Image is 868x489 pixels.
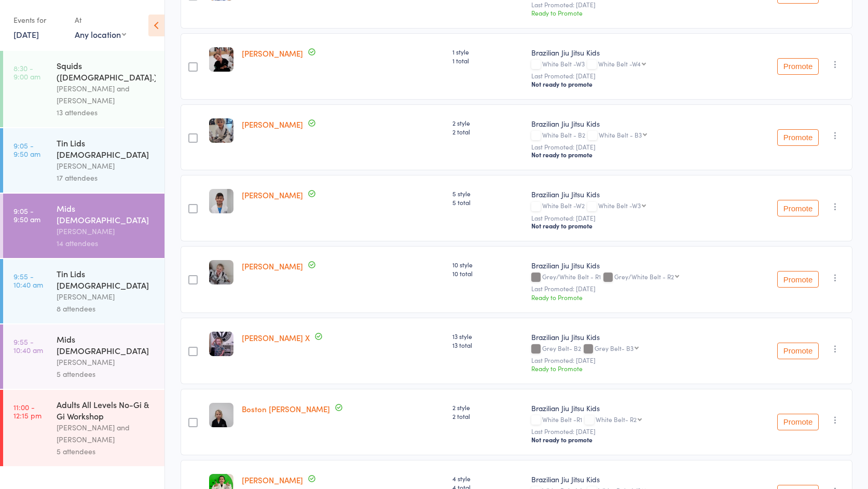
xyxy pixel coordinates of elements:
[531,214,741,222] small: Last Promoted: [DATE]
[531,151,741,159] div: Not ready to promote
[13,272,43,289] time: 9:55 - 10:40 am
[242,189,303,200] a: [PERSON_NAME]
[13,207,40,223] time: 9:05 - 9:50 am
[531,357,741,364] small: Last Promoted: [DATE]
[209,403,233,427] img: image1751953477.png
[531,436,741,444] div: Not ready to promote
[531,222,741,230] div: Not ready to promote
[13,11,64,29] div: Events for
[452,412,522,420] span: 2 total
[209,118,233,143] img: image1687559306.png
[57,202,156,225] div: Mids [DEMOGRAPHIC_DATA]
[777,414,819,430] button: Promote
[57,268,156,291] div: Tin Lids [DEMOGRAPHIC_DATA]
[3,194,164,258] a: 9:05 -9:50 amMids [DEMOGRAPHIC_DATA][PERSON_NAME]14 attendees
[531,403,741,413] div: Brazilian Jiu Jitsu Kids
[57,291,156,303] div: [PERSON_NAME]
[531,345,741,354] div: Grey Belt- B2
[452,332,522,341] span: 13 style
[13,337,43,354] time: 9:55 - 10:40 am
[598,60,641,67] div: White Belt -W4
[452,403,522,412] span: 2 style
[614,273,674,280] div: Grey/White Belt - R2
[242,332,310,343] a: [PERSON_NAME] X
[242,261,303,271] a: [PERSON_NAME]
[13,141,40,158] time: 9:05 - 9:50 am
[531,47,741,58] div: Brazilian Jiu Jitsu Kids
[13,403,42,419] time: 11:00 - 12:15 pm
[531,72,741,79] small: Last Promoted: [DATE]
[452,127,522,136] span: 2 total
[57,333,156,356] div: Mids [DEMOGRAPHIC_DATA]
[3,390,164,466] a: 11:00 -12:15 pmAdults All Levels No-Gi & Gi Workshop[PERSON_NAME] and [PERSON_NAME]5 attendees
[209,189,233,213] img: image1751953251.png
[531,202,741,211] div: White Belt -W2
[531,80,741,88] div: Not ready to promote
[599,131,642,138] div: White Belt - B3
[3,128,164,193] a: 9:05 -9:50 amTin Lids [DEMOGRAPHIC_DATA][PERSON_NAME]17 attendees
[57,225,156,237] div: [PERSON_NAME]
[57,356,156,368] div: [PERSON_NAME]
[3,259,164,323] a: 9:55 -10:40 amTin Lids [DEMOGRAPHIC_DATA][PERSON_NAME]8 attendees
[75,11,126,29] div: At
[531,8,741,17] div: Ready to Promote
[57,60,156,83] div: Squids ([DEMOGRAPHIC_DATA].)
[452,260,522,269] span: 10 style
[452,189,522,198] span: 5 style
[13,29,39,40] a: [DATE]
[531,285,741,292] small: Last Promoted: [DATE]
[777,58,819,75] button: Promote
[209,47,233,72] img: image1741151016.png
[531,364,741,373] div: Ready to Promote
[242,119,303,130] a: [PERSON_NAME]
[595,345,633,351] div: Grey Belt- B3
[57,422,156,445] div: [PERSON_NAME] and [PERSON_NAME]
[452,118,522,127] span: 2 style
[531,332,741,342] div: Brazilian Jiu Jitsu Kids
[531,293,741,302] div: Ready to Promote
[13,64,40,80] time: 8:30 - 9:00 am
[57,445,156,457] div: 5 attendees
[3,51,164,127] a: 8:30 -9:00 amSquids ([DEMOGRAPHIC_DATA].)[PERSON_NAME] and [PERSON_NAME]13 attendees
[452,56,522,65] span: 1 total
[596,416,637,423] div: White Belt- R2
[75,29,126,40] div: Any location
[57,160,156,172] div: [PERSON_NAME]
[777,343,819,359] button: Promote
[57,237,156,249] div: 14 attendees
[57,399,156,422] div: Adults All Levels No-Gi & Gi Workshop
[242,48,303,59] a: [PERSON_NAME]
[57,137,156,160] div: Tin Lids [DEMOGRAPHIC_DATA]
[57,172,156,184] div: 17 attendees
[452,198,522,207] span: 5 total
[3,324,164,389] a: 9:55 -10:40 amMids [DEMOGRAPHIC_DATA][PERSON_NAME]5 attendees
[209,332,233,356] img: image1636752923.png
[452,269,522,278] span: 10 total
[777,271,819,288] button: Promote
[452,341,522,349] span: 13 total
[242,474,303,485] a: [PERSON_NAME]
[57,303,156,315] div: 8 attendees
[242,403,330,414] a: Boston [PERSON_NAME]
[777,129,819,146] button: Promote
[531,60,741,69] div: White Belt -W3
[531,118,741,129] div: Brazilian Jiu Jitsu Kids
[531,474,741,484] div: Brazilian Jiu Jitsu Kids
[531,1,741,8] small: Last Promoted: [DATE]
[452,474,522,483] span: 4 style
[57,106,156,118] div: 13 attendees
[531,143,741,151] small: Last Promoted: [DATE]
[531,189,741,199] div: Brazilian Jiu Jitsu Kids
[598,202,641,209] div: White Belt -W3
[452,47,522,56] span: 1 style
[57,368,156,380] div: 5 attendees
[531,131,741,140] div: White Belt - B2
[57,83,156,106] div: [PERSON_NAME] and [PERSON_NAME]
[531,416,741,425] div: White Belt -R1
[531,428,741,435] small: Last Promoted: [DATE]
[531,260,741,270] div: Brazilian Jiu Jitsu Kids
[777,200,819,216] button: Promote
[209,260,233,284] img: image1683696403.png
[531,273,741,282] div: Grey/White Belt - R1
